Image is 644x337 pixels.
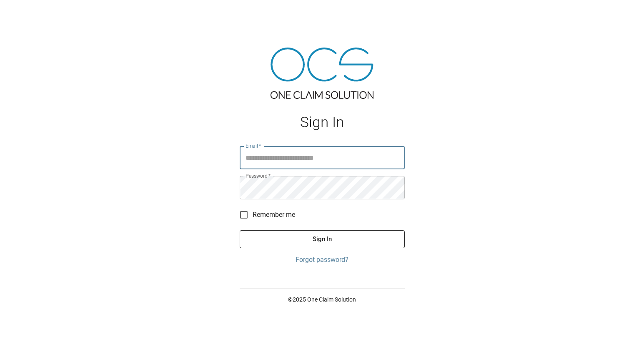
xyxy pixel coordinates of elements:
[240,114,405,131] h1: Sign In
[253,210,295,220] span: Remember me
[240,295,405,304] p: © 2025 One Claim Solution
[246,172,271,179] label: Password
[10,5,43,22] img: ocs-logo-white-transparent.png
[240,230,405,248] button: Sign In
[271,48,373,99] img: ocs-logo-tra.png
[246,142,261,149] label: Email
[240,255,405,265] a: Forgot password?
